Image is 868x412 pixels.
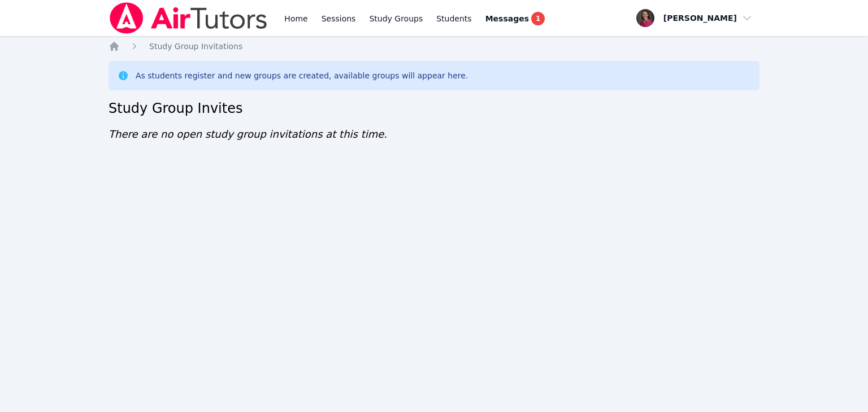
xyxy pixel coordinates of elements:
[136,70,468,81] div: As students register and new groups are created, available groups will appear here.
[149,41,242,52] a: Study Group Invitations
[149,42,242,51] span: Study Group Invitations
[108,41,759,52] nav: Breadcrumb
[485,13,529,24] span: Messages
[108,2,268,34] img: Air Tutors
[108,128,387,140] span: There are no open study group invitations at this time.
[108,99,759,117] h2: Study Group Invites
[531,12,545,25] span: 1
